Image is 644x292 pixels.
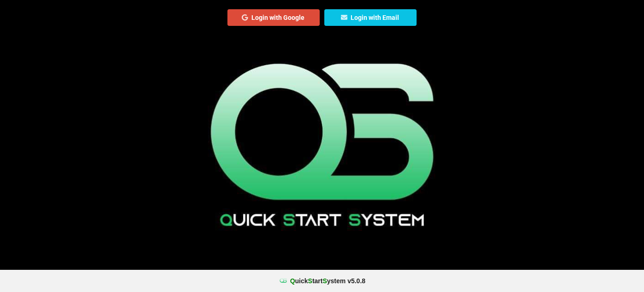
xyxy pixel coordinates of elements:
span: Q [290,277,295,285]
b: uick tart ystem v 5.0.8 [290,276,365,286]
button: Login with Google [227,9,320,26]
img: favicon.ico [279,276,288,286]
span: S [322,277,327,285]
span: S [308,277,312,285]
button: Login with Email [324,9,417,26]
